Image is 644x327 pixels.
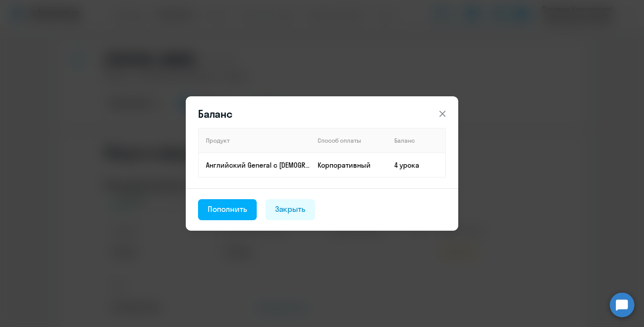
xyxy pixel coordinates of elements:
[311,128,387,153] th: Способ оплаты
[198,199,257,220] button: Пополнить
[387,128,446,153] th: Баланс
[208,204,247,215] div: Пополнить
[275,204,306,215] div: Закрыть
[387,153,446,177] td: 4 урока
[206,160,310,170] p: Английский General с [DEMOGRAPHIC_DATA] преподавателем
[311,153,387,177] td: Корпоративный
[198,128,311,153] th: Продукт
[186,107,458,121] header: Баланс
[265,199,315,220] button: Закрыть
